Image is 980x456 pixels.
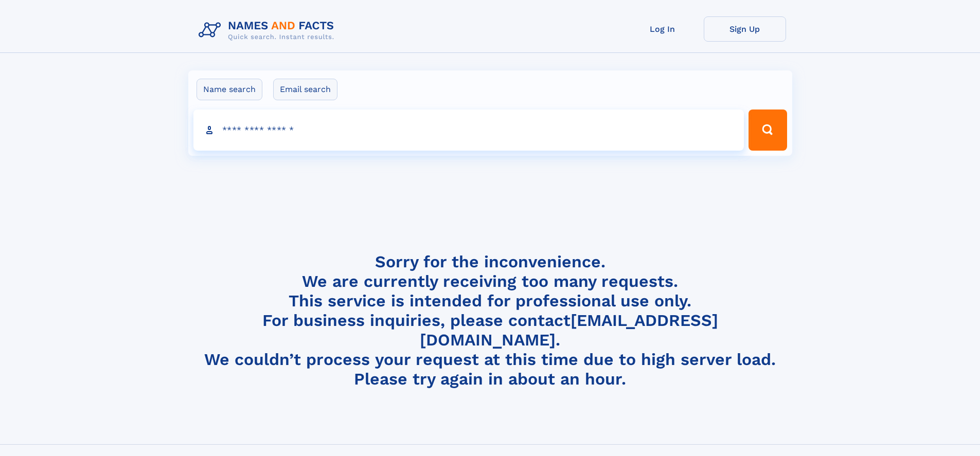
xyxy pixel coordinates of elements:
[197,79,262,100] label: Name search
[621,16,704,42] a: Log In
[273,79,337,100] label: Email search
[704,16,786,42] a: Sign Up
[749,110,787,151] button: Search Button
[193,110,744,151] input: search input
[194,252,786,389] h4: Sorry for the inconvenience. We are currently receiving too many requests. This service is intend...
[420,311,718,350] a: [EMAIL_ADDRESS][DOMAIN_NAME]
[194,16,343,44] img: Logo Names and Facts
